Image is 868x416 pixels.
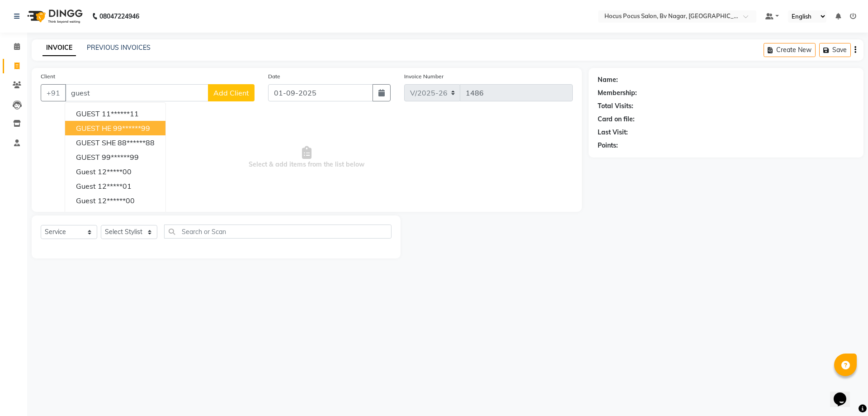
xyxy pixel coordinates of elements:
[598,75,618,85] div: Name:
[87,43,151,52] a: PREVIOUS INVOICES
[598,101,633,111] div: Total Visits:
[598,141,618,150] div: Points:
[764,43,816,57] button: Create New
[819,43,851,57] button: Save
[404,72,443,81] label: Invoice Number
[41,84,66,101] button: +91
[598,128,628,137] div: Last Visit:
[76,153,100,162] span: GUEST
[598,88,637,98] div: Membership:
[76,196,96,205] span: guest
[76,167,96,176] span: guest
[76,182,96,191] span: guest
[598,115,635,124] div: Card on file:
[164,225,392,239] input: Search or Scan
[65,84,208,101] input: Search by Name/Mobile/Email/Code
[76,210,96,220] span: guest
[76,124,111,133] span: GUEST HE
[42,40,76,56] a: INVOICE
[41,112,573,203] span: Select & add items from the list below
[41,72,55,81] label: Client
[213,88,249,97] span: Add Client
[23,4,85,29] img: logo
[76,138,116,147] span: GUEST SHE
[99,4,139,29] b: 08047224946
[76,109,100,118] span: GUEST
[208,84,255,101] button: Add Client
[268,72,280,81] label: Date
[830,380,859,407] iframe: chat widget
